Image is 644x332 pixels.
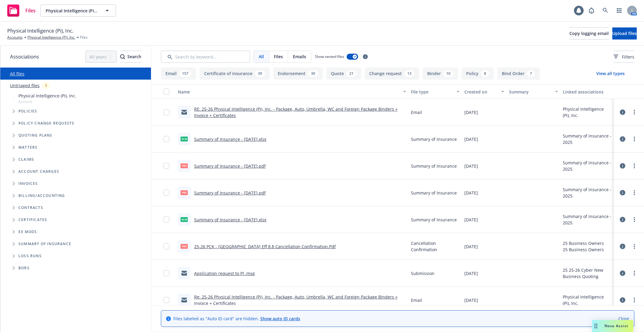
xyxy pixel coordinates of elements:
span: Files labeled as "Auto ID card" are hidden. [173,315,300,322]
button: Created on [462,84,507,99]
span: Ex Mods [18,230,37,234]
div: Search [120,51,141,62]
a: Summary of Insurance - [DATE].pdf [194,190,266,196]
a: RE: 25-26 Physical Intelligence (Pi), Inc. - Package, Auto, Umbrella, WC and Foreign Package Bind... [194,106,398,118]
button: Upload files [612,27,637,40]
a: Physical Intelligence (Pi), Inc. [27,35,75,40]
span: Billing/Accounting [18,194,65,198]
div: 25 Business Owners [563,240,604,246]
span: Submission [411,270,434,277]
span: Invoices [18,182,38,185]
svg: Search [120,54,125,59]
div: 25 25-26 Cyber New Business Quoting [563,267,611,280]
button: Name [175,84,409,99]
span: pdf [181,163,188,168]
span: Physical Intelligence (Pi), Inc. [46,8,98,14]
span: Show nested files [315,54,344,59]
span: Physical Intelligence (Pi), Inc. [7,27,73,35]
span: Nova Assist [604,323,628,328]
span: Summary of Insurance [411,136,457,142]
div: Linked associations [563,89,611,95]
input: Toggle Row Selected [163,243,169,249]
div: 10 [443,70,453,77]
div: Summary of insurance - 2025 [563,186,611,199]
div: Folder Tree Example [0,190,151,274]
a: Switch app [613,5,625,17]
span: Filters [614,54,634,60]
span: Files [25,8,36,13]
a: more [631,109,638,116]
div: Name [178,89,399,95]
div: 21 [346,70,357,77]
span: Pdf [181,244,188,248]
a: Application request to PI .msg [194,270,255,276]
span: Physical Intelligence (Pi), Inc. [18,93,76,99]
button: Email [161,68,196,80]
button: Endorsement [273,68,323,80]
input: Toggle Row Selected [163,136,169,142]
span: Cancellation Confirmation [411,240,460,253]
span: All [259,53,264,60]
div: 157 [179,70,191,77]
span: [DATE] [464,243,478,250]
div: Summary [509,89,551,95]
span: [DATE] [464,163,478,169]
span: Summary of Insurance [411,163,457,169]
a: Summary of Insurance - [DATE].xlsx [194,217,266,223]
button: Policy [462,68,494,80]
a: All files [10,71,24,77]
input: Select all [163,89,169,95]
span: Email [411,297,422,303]
button: Change request [365,68,419,80]
span: Email [411,109,422,115]
a: Summary of Insurance - [DATE].pdf [194,163,266,169]
a: Summary of Insurance - [DATE].xlsx [194,136,266,142]
a: more [631,162,638,169]
div: Tree Example [0,91,151,190]
a: Accounts [7,35,23,40]
span: Account [18,99,76,104]
button: Binder [423,68,458,80]
span: pdf [181,190,188,195]
a: more [631,243,638,250]
span: Summary of Insurance [411,217,457,223]
input: Toggle Row Selected [163,297,169,303]
input: Toggle Row Selected [163,109,169,115]
a: Files [5,2,38,19]
span: Matters [18,146,37,149]
input: Toggle Row Selected [163,163,169,169]
div: 7 [527,70,535,77]
a: Show auto ID cards [260,316,300,321]
button: Filters [614,51,634,63]
div: Summary of insurance - 2025 [563,160,611,172]
div: Summary of insurance - 2025 [563,213,611,226]
span: Quoting plans [18,134,53,137]
button: View all types [587,68,634,80]
div: 25 Business Owners [563,246,604,253]
button: Nova Assist [592,320,633,332]
a: Re: 25-26 Physical Intelligence (Pi), Inc. - Package, Auto, Umbrella, WC and Foreign Package Bind... [194,294,398,306]
span: Policies [18,109,37,113]
input: Toggle Row Selected [163,217,169,223]
input: Toggle Row Selected [163,190,169,196]
div: Drag to move [592,320,600,332]
a: Close [618,315,629,322]
span: Contracts [18,206,43,210]
a: more [631,189,638,196]
span: [DATE] [464,270,478,277]
button: Linked associations [560,84,614,99]
span: Summary of Insurance [411,190,457,196]
a: Untriaged files [10,82,40,89]
span: Policy change requests [18,122,74,125]
span: Account charges [18,170,59,173]
span: Files [80,35,88,40]
span: [DATE] [464,190,478,196]
button: Summary [507,84,560,99]
a: 25-26 PCK - [GEOGRAPHIC_DATA] Eff 8.8 Cancellation Confirmation.Pdf [194,244,336,249]
span: [DATE] [464,136,478,142]
span: Filters [622,54,634,60]
span: Certificates [18,218,47,222]
div: 30 [308,70,318,77]
button: SearchSearch [120,51,141,63]
button: Copy logging email [569,27,609,40]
